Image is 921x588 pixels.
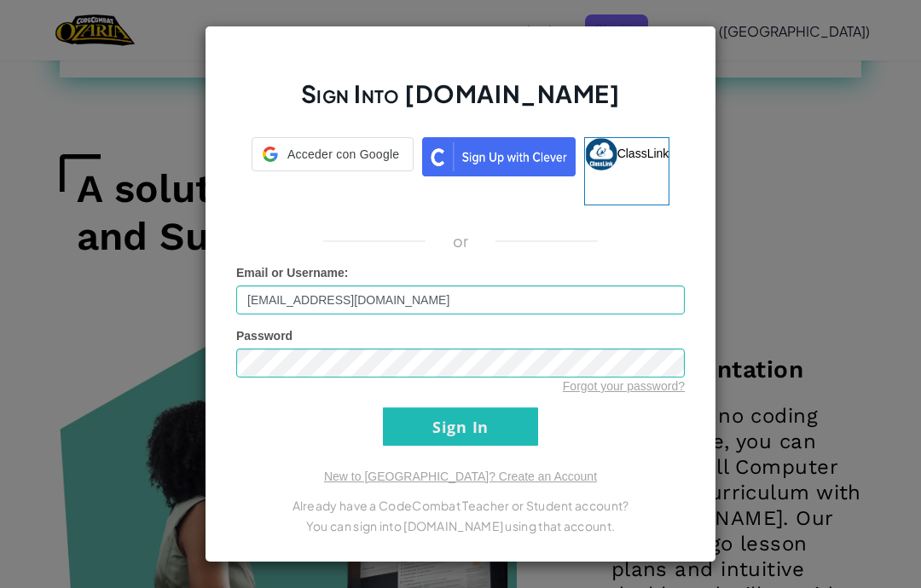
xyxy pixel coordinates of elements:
[236,266,345,280] span: Email or Username
[422,137,576,176] img: clever_sso_button@2x.png
[243,170,422,207] iframe: Botón de Acceder con Google
[236,264,349,281] label: :
[617,147,669,160] span: ClassLink
[236,516,685,536] p: You can sign into [DOMAIN_NAME] using that account.
[383,407,538,446] input: Sign In
[585,138,617,170] img: classlink-logo-small.png
[252,137,414,205] a: Acceder con GoogleAcceder con Google. Se abre en una pestaña nueva
[324,470,597,483] a: New to [GEOGRAPHIC_DATA]? Create an Account
[563,379,685,393] a: Forgot your password?
[285,146,403,163] span: Acceder con Google
[453,231,469,251] p: or
[252,170,414,207] div: Acceder con Google. Se abre en una pestaña nueva
[252,137,414,171] div: Acceder con Google
[236,329,293,343] span: Password
[236,495,685,516] p: Already have a CodeCombat Teacher or Student account?
[236,78,685,127] h2: Sign Into [DOMAIN_NAME]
